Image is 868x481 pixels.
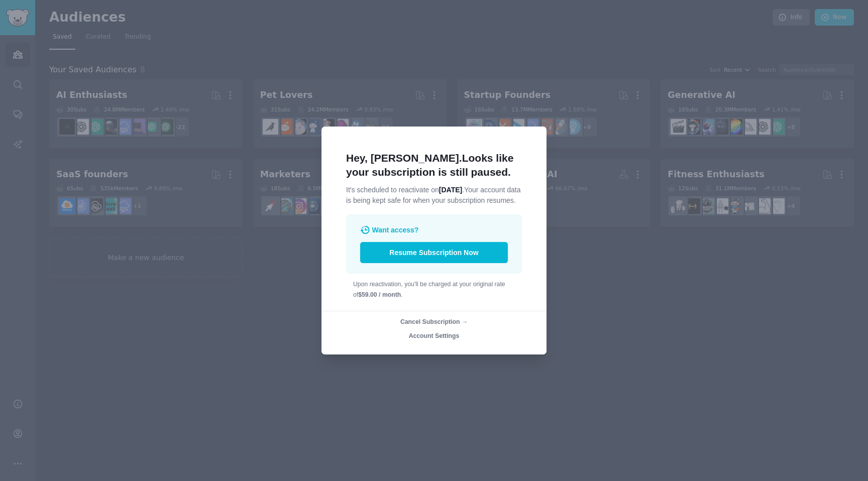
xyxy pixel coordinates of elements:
[346,151,522,179] h1: Hey, [PERSON_NAME].
[400,318,468,325] span: Cancel Subscription →
[346,186,464,194] span: It's scheduled to reactivate on .
[439,186,462,194] span: [DATE]
[353,281,505,298] span: Upon reactivation, you'll be charged at your original rate of .
[372,226,419,234] span: Want access?
[409,332,460,339] span: Account Settings
[346,185,522,206] p: Your account data is being kept safe for when your subscription resumes.
[360,242,508,263] button: Resume Subscription Now
[358,291,401,298] b: $59.00 / month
